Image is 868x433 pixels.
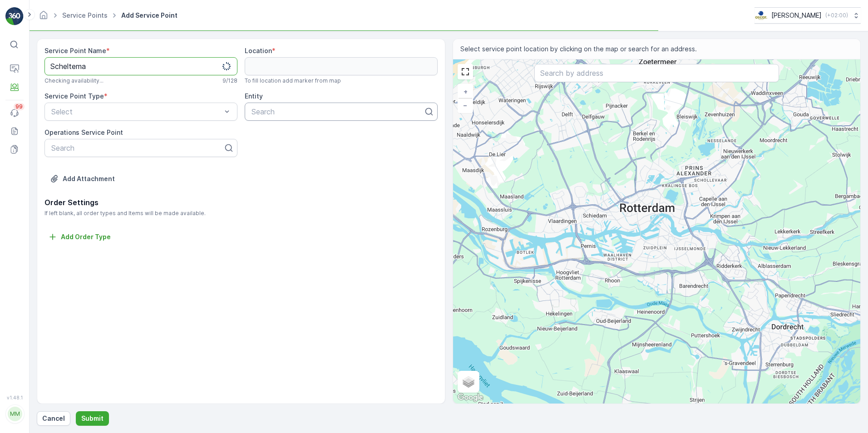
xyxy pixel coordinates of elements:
[459,65,472,79] a: View Fullscreen
[44,47,106,54] label: Service Point Name
[459,98,472,112] a: Zoom Out
[44,210,438,217] span: If left blank, all order types and Items will be made available.
[463,101,468,109] span: −
[44,197,438,208] p: Order Settings
[76,411,109,426] button: Submit
[252,106,424,117] p: Search
[42,414,65,423] p: Cancel
[222,77,237,84] p: 9 / 128
[61,232,111,241] p: Add Order Type
[44,231,114,242] button: Add Order Type
[245,47,272,54] label: Location
[63,174,115,183] p: Add Attachment
[81,414,104,423] p: Submit
[8,407,22,421] div: MM
[534,64,779,82] input: Search by address
[771,11,822,20] p: [PERSON_NAME]
[5,395,24,400] span: v 1.48.1
[755,10,768,20] img: basis-logo_rgb2x.png
[39,14,49,21] a: Homepage
[459,85,472,98] a: Zoom In
[119,11,179,20] span: Add Service Point
[825,12,848,19] p: ( +02:00 )
[37,411,70,426] button: Cancel
[51,143,223,153] p: Search
[455,392,485,403] a: Open this area in Google Maps (opens a new window)
[44,77,104,84] span: Checking availability...
[44,128,123,136] label: Operations Service Point
[245,77,341,84] span: To fill location add marker from map
[5,7,24,25] img: logo
[5,402,24,426] button: MM
[464,88,468,95] span: +
[455,392,485,403] img: Google
[245,92,263,100] label: Entity
[62,11,108,19] a: Service Points
[44,172,120,186] button: Upload File
[5,104,24,122] a: 99
[460,44,697,54] span: Select service point location by clicking on the map or search for an address.
[51,106,222,117] p: Select
[459,372,478,392] a: Layers
[44,92,104,100] label: Service Point Type
[15,103,23,110] p: 99
[755,7,861,24] button: [PERSON_NAME](+02:00)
